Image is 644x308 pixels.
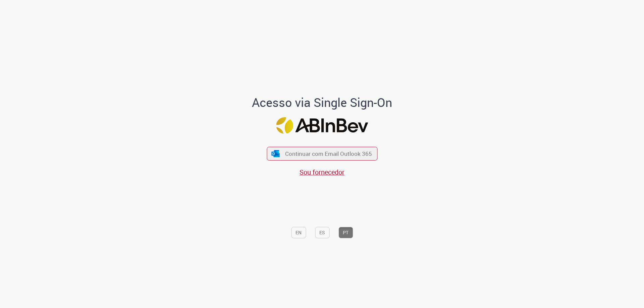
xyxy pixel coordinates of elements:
button: ES [315,227,329,238]
button: PT [338,227,353,238]
span: Continuar com Email Outlook 365 [285,150,372,158]
button: EN [291,227,306,238]
h1: Acesso via Single Sign-On [229,96,415,109]
img: ícone Azure/Microsoft 360 [271,150,280,157]
img: Logo ABInBev [276,117,368,134]
a: Sou fornecedor [300,168,344,177]
button: ícone Azure/Microsoft 360 Continuar com Email Outlook 365 [267,147,377,161]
